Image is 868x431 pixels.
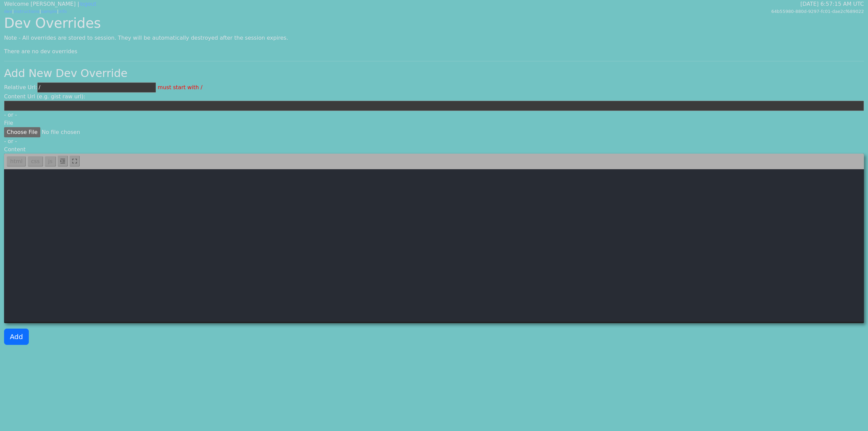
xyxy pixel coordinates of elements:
a: js [45,156,56,166]
div: - or - [4,137,864,145]
div: | | | [4,8,96,15]
div: 64b55980-880d-9297-fc01-dae2cf689022 [771,8,864,15]
a: Toggle fullscreen mode [70,156,80,166]
div: There are no dev overrides [4,47,864,56]
h1: Dev Overrides [4,15,864,31]
a: info [59,9,67,14]
a: sample [41,9,57,14]
a: dev [4,9,12,14]
button: Add [4,329,29,345]
div: Content [4,145,864,154]
a: html [7,156,26,166]
div: Relative Url: [4,82,864,93]
p: Note - All overrides are stored to session. They will be automatically destroyed after the sessio... [4,34,864,42]
a: Toggle tabs or spaces [58,156,68,166]
h2: Add New Dev Override [4,67,864,80]
a: css [28,156,43,166]
div: - or - [4,111,864,119]
a: instructions [14,9,39,14]
div: Content Url (e.g. gist raw url): [4,93,864,111]
span: must start with / [158,84,202,91]
a: logout [79,1,97,7]
input: /abc [37,82,156,93]
div: File [4,119,864,127]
